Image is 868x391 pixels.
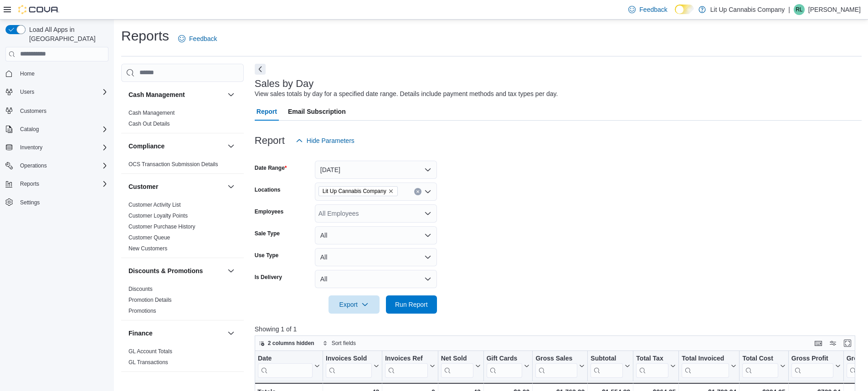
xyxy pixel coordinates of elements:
span: Customer Activity List [128,201,181,208]
a: Cash Out Details [128,121,170,127]
p: Lit Up Cannabis Company [710,4,785,15]
button: Discounts & Promotions [128,266,224,275]
button: Cash Management [226,89,236,100]
button: Catalog [2,123,112,136]
button: Total Cost [742,355,785,378]
span: Settings [20,199,40,206]
div: Invoices Sold [326,355,372,378]
button: Open list of options [424,210,431,217]
div: Invoices Sold [326,355,372,363]
button: Users [2,86,112,98]
a: Discounts [128,286,153,292]
div: Net Sold [441,355,473,363]
span: RL [796,4,802,15]
h3: Report [255,135,285,146]
button: Settings [2,196,112,209]
span: OCS Transaction Submission Details [128,161,218,168]
a: Settings [16,197,43,208]
button: Finance [128,329,224,338]
button: Compliance [226,141,236,152]
a: Feedback [625,0,671,19]
label: Employees [255,208,283,215]
button: Customer [128,182,224,191]
div: Gross Profit [791,355,833,363]
span: Inventory [16,142,108,153]
button: 2 columns hidden [255,338,318,349]
span: GL Account Totals [128,348,172,355]
button: Gross Profit [791,355,841,378]
button: Subtotal [591,355,630,378]
span: Customer Queue [128,234,170,241]
span: Load All Apps in [GEOGRAPHIC_DATA] [26,25,108,43]
nav: Complex example [5,63,108,233]
span: Run Report [395,300,428,309]
div: Invoices Ref [385,355,427,378]
div: Gross Profit [791,355,833,378]
button: Clear input [414,188,421,195]
div: Discounts & Promotions [121,284,244,320]
h3: Customer [128,182,158,191]
div: Customer [121,199,244,258]
p: | [788,4,790,15]
div: Invoices Ref [385,355,427,363]
input: Dark Mode [675,5,694,14]
button: Operations [2,159,112,172]
a: Promotion Details [128,297,172,303]
div: View sales totals by day for a specified date range. Details include payment methods and tax type... [255,89,558,99]
div: Gift Card Sales [486,355,522,378]
div: Total Tax [636,355,668,363]
button: Keyboard shortcuts [813,338,824,349]
span: Users [20,88,34,96]
button: Invoices Sold [326,355,379,378]
button: [DATE] [315,161,437,179]
div: Gift Cards [486,355,522,363]
button: Total Tax [636,355,676,378]
span: Lit Up Cannabis Company [318,186,398,196]
button: Users [16,86,38,97]
button: Reports [2,178,112,190]
span: Report [257,102,277,121]
button: Gift Cards [486,355,529,378]
button: Discounts & Promotions [226,265,236,276]
a: Promotions [128,308,156,314]
span: Catalog [16,124,108,135]
button: Inventory [2,141,112,154]
span: Feedback [639,5,667,14]
a: Customer Loyalty Points [128,213,188,219]
span: New Customers [128,245,167,252]
span: Reports [16,178,108,189]
span: Email Subscription [288,102,346,121]
button: Compliance [128,142,224,151]
a: Feedback [175,30,221,48]
span: Export [334,295,374,314]
button: Net Sold [441,355,480,378]
a: Cash Management [128,110,175,116]
div: Date [258,355,313,363]
button: Sort fields [319,338,360,349]
button: Inventory [16,142,46,153]
label: Sale Type [255,230,280,237]
button: Total Invoiced [682,355,736,378]
a: OCS Transaction Submission Details [128,161,218,168]
div: Roy Lackey [794,4,805,15]
button: Export [329,295,380,314]
span: Catalog [20,126,39,133]
button: Remove Lit Up Cannabis Company from selection in this group [388,188,394,194]
div: Cash Management [121,107,244,133]
span: Inventory [20,144,42,151]
button: Invoices Ref [385,355,435,378]
div: Subtotal [591,355,623,378]
button: Operations [16,160,51,171]
span: Customer Purchase History [128,223,195,230]
button: All [315,270,437,288]
span: Home [16,68,108,79]
button: Catalog [16,124,42,135]
button: Open list of options [424,188,431,195]
label: Locations [255,186,281,193]
a: New Customers [128,245,167,252]
span: Customers [20,107,46,115]
a: Customer Purchase History [128,223,195,230]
